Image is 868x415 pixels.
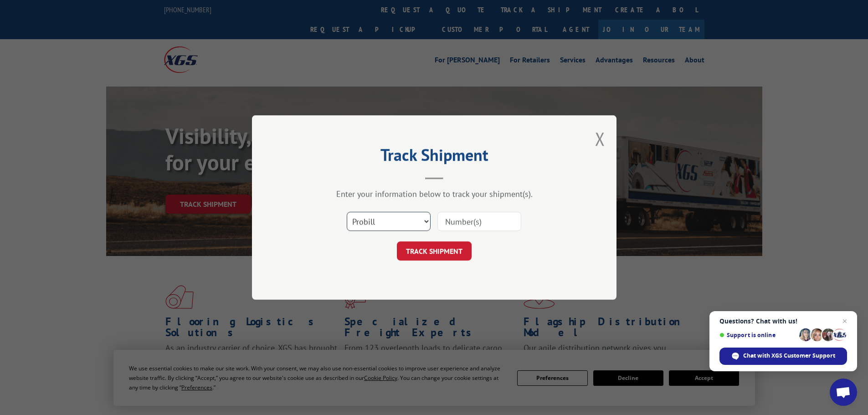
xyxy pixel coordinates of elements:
[595,127,605,151] button: Close modal
[719,318,847,325] span: Questions? Chat with us!
[298,189,571,199] div: Enter your information below to track your shipment(s).
[719,332,796,338] span: Support is online
[437,212,521,231] input: Number(s)
[743,352,835,360] span: Chat with XGS Customer Support
[839,316,850,327] span: Close chat
[397,241,472,261] button: TRACK SHIPMENT
[298,149,571,166] h2: Track Shipment
[719,348,847,365] div: Chat with XGS Customer Support
[830,379,857,406] div: Open chat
